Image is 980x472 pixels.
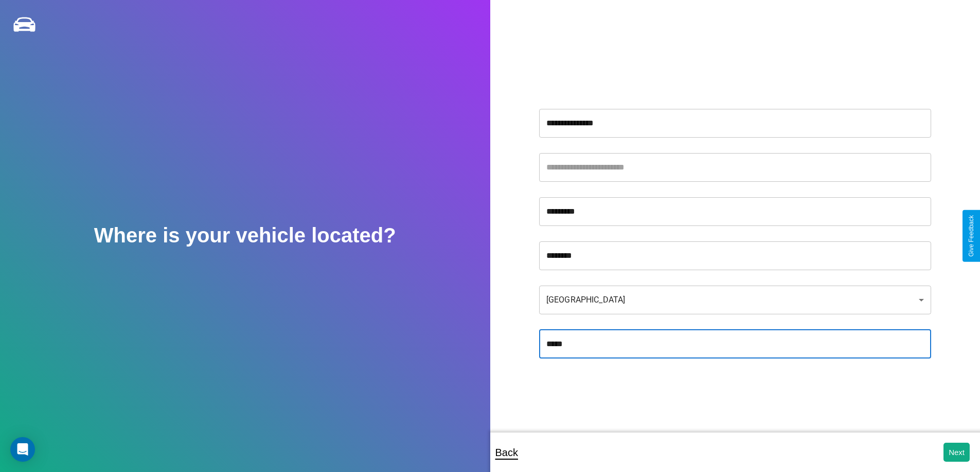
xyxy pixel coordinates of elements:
[94,224,396,247] h2: Where is your vehicle located?
[539,286,931,314] div: [GEOGRAPHIC_DATA]
[943,443,970,462] button: Next
[10,437,35,462] div: Open Intercom Messenger
[968,215,975,257] div: Give Feedback
[495,443,518,462] p: Back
